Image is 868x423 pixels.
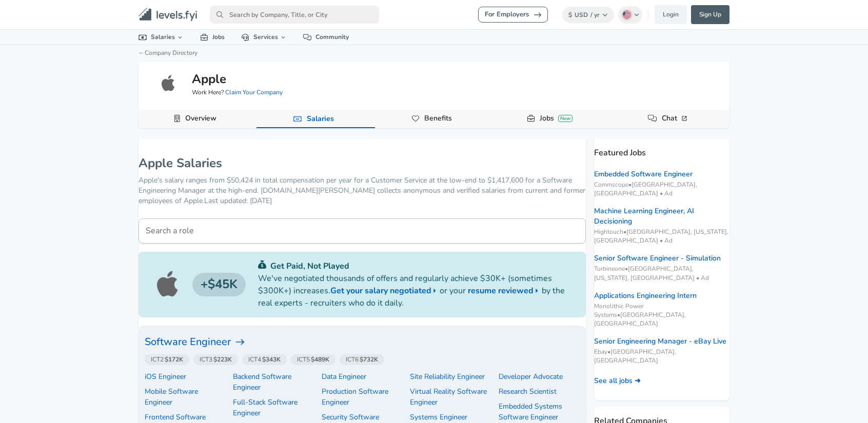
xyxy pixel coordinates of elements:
a: Apple logo$45K [153,268,246,301]
a: Community [295,30,357,45]
a: Virtual Reality Software Engineer [410,386,491,408]
input: Machine Learning Engineer [139,218,586,244]
a: Developer Advocate [499,371,563,382]
a: Applications Engineering Intern [594,291,697,301]
a: Jobs [192,30,233,45]
a: Services [233,30,295,45]
p: We've negotiated thousands of offers and regularly achieve $30K+ (sometimes $300K+) increases. or... [258,272,571,309]
span: / yr [590,11,600,19]
a: ←Company Directory [139,49,198,57]
a: Get your salary negotiated [330,285,440,297]
p: Apple's salary ranges from $50,424 in total compensation per year for a Customer Service at the l... [139,175,586,206]
button: $USD/ yr [562,7,614,23]
a: Site Reliability Engineer [410,371,485,382]
a: Backend Software Engineer [233,371,314,393]
a: Salaries [303,110,338,128]
p: Get Paid, Not Played [258,260,571,272]
a: Systems Engineer [410,412,467,422]
a: Software Engineer ICT2$172KICT3$223KICT4$343KICT5$489KICT6$732K [145,334,580,369]
a: Embedded Systems Software Engineer [499,401,580,422]
span: $ [568,11,572,19]
span: Turbineone • [GEOGRAPHIC_DATA], [US_STATE], [GEOGRAPHIC_DATA] • Ad [594,265,729,282]
img: Apple logo [153,268,184,301]
div: New [558,115,573,122]
span: USD [575,11,588,19]
span: ICT3 [200,355,232,364]
a: Research Scientist [499,386,557,397]
div: Company Data Navigation [139,110,729,128]
strong: $172K [165,355,183,364]
button: English (US) [618,6,643,24]
a: Salaries [130,30,192,45]
a: Login [655,5,687,24]
h5: Apple [192,70,226,88]
span: ICT5 [297,355,329,364]
h1: Apple Salaries [139,155,586,171]
span: ICT6 [346,355,378,364]
span: Hightouch • [GEOGRAPHIC_DATA], [US_STATE], [GEOGRAPHIC_DATA] • Ad [594,228,729,245]
a: For Employers [478,7,548,23]
a: Senior Engineering Manager - eBay Live [594,336,726,347]
input: Search by Company, Title, or City [210,6,379,24]
span: Work Here? [192,88,283,97]
h6: Software Engineer [145,334,580,350]
a: Data Engineer [322,371,373,382]
a: Machine Learning Engineer, AI Decisioning [594,206,729,227]
a: iOS Engineer [145,371,196,382]
h4: $45K [192,273,246,296]
nav: primary [126,4,742,25]
a: Senior Software Engineer - Simulation [594,253,721,264]
a: Benefits [420,110,456,127]
a: Embedded Software Engineer [594,169,693,179]
img: svg+xml;base64,PHN2ZyB4bWxucz0iaHR0cDovL3d3dy53My5vcmcvMjAwMC9zdmciIGZpbGw9IiMwYzU0NjAiIHZpZXdCb3... [258,260,266,269]
img: English (US) [623,11,631,19]
span: ICT4 [248,355,281,364]
a: JobsNew [536,110,577,127]
span: ICT2 [151,355,183,364]
strong: $343K [262,355,281,364]
span: Ebay • [GEOGRAPHIC_DATA], [GEOGRAPHIC_DATA] [594,348,729,365]
strong: $489K [311,355,329,364]
strong: $732K [360,355,378,364]
p: Featured Jobs [594,138,729,159]
a: Sign Up [691,5,729,24]
a: Claim Your Company [225,88,283,96]
span: Commscope • [GEOGRAPHIC_DATA], [GEOGRAPHIC_DATA] • Ad [594,180,729,198]
strong: $223K [213,355,232,364]
a: See all jobs ➜ [594,376,641,386]
span: Monolithic Power Systems • [GEOGRAPHIC_DATA], [GEOGRAPHIC_DATA] [594,302,729,328]
a: resume reviewed [468,285,542,297]
a: Overview [181,110,221,127]
a: Full-Stack Software Engineer [233,397,314,418]
img: applelogo.png [159,73,179,94]
a: Chat [658,110,693,127]
a: Production Software Engineer [322,386,403,408]
a: Mobile Software Engineer [145,386,226,408]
